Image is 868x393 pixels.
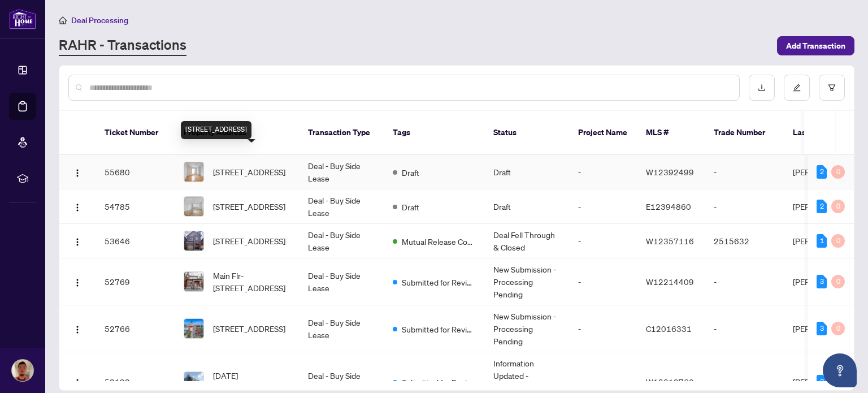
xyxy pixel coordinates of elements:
img: Logo [73,203,82,212]
img: logo [9,8,36,29]
button: edit [784,75,810,101]
img: Profile Icon [12,360,33,381]
span: Main Flr-[STREET_ADDRESS] [213,269,290,294]
td: Deal - Buy Side Lease [299,305,384,352]
td: Deal - Buy Side Lease [299,189,384,224]
span: Mutual Release Completed [402,235,475,248]
span: Submitted for Review [402,276,475,288]
a: RAHR - Transactions [59,36,186,56]
span: home [59,16,67,24]
td: 54785 [96,189,175,224]
img: thumbnail-img [184,162,203,182]
th: Project Name [569,111,637,155]
td: - [569,224,637,258]
th: Property Address [175,111,299,155]
div: 0 [831,234,845,248]
td: Draft [484,189,569,224]
span: download [758,84,766,92]
td: New Submission - Processing Pending [484,305,569,352]
span: Deal Processing [71,15,128,25]
span: [STREET_ADDRESS] [213,200,285,213]
td: Deal Fell Through & Closed [484,224,569,258]
button: Logo [68,373,86,391]
button: filter [819,75,845,101]
img: thumbnail-img [184,272,203,291]
td: - [569,258,637,305]
span: W12318760 [646,377,694,387]
td: Deal - Buy Side Lease [299,258,384,305]
td: 55680 [96,155,175,189]
td: - [569,305,637,352]
div: 0 [831,275,845,288]
td: New Submission - Processing Pending [484,258,569,305]
div: 2 [817,165,827,179]
button: Logo [68,232,86,250]
img: Logo [73,169,82,178]
td: - [569,155,637,189]
td: - [569,189,637,224]
span: E12394860 [646,201,691,211]
td: 52769 [96,258,175,305]
td: - [705,305,784,352]
span: W12214409 [646,277,694,287]
img: Logo [73,278,82,287]
span: Add Transaction [786,37,845,55]
img: thumbnail-img [184,197,203,216]
span: [STREET_ADDRESS] [213,235,285,247]
div: 0 [831,200,845,213]
th: Ticket Number [96,111,175,155]
td: - [705,189,784,224]
td: Deal - Buy Side Lease [299,155,384,189]
span: [STREET_ADDRESS] [213,166,285,178]
span: C12016331 [646,323,692,334]
img: Logo [73,237,82,247]
th: MLS # [637,111,705,155]
th: Status [484,111,569,155]
img: Logo [73,325,82,334]
th: Transaction Type [299,111,384,155]
span: Draft [402,201,419,213]
td: Draft [484,155,569,189]
img: Logo [73,378,82,387]
img: thumbnail-img [184,372,203,391]
span: edit [793,84,801,92]
button: Logo [68,319,86,338]
td: 53646 [96,224,175,258]
div: 0 [831,322,845,335]
img: thumbnail-img [184,231,203,251]
div: 1 [817,234,827,248]
div: 3 [817,322,827,335]
th: Tags [384,111,484,155]
div: 2 [817,200,827,213]
span: W12392499 [646,167,694,177]
span: [STREET_ADDRESS] [213,322,285,335]
div: 3 [817,275,827,288]
td: 52766 [96,305,175,352]
span: Submitted for Review [402,323,475,335]
div: [STREET_ADDRESS] [181,121,251,139]
img: thumbnail-img [184,319,203,338]
button: download [749,75,775,101]
button: Logo [68,273,86,291]
div: 0 [831,165,845,179]
td: 2515632 [705,224,784,258]
span: filter [828,84,836,92]
div: 3 [817,375,827,388]
button: Logo [68,163,86,181]
button: Open asap [823,353,857,387]
span: W12357116 [646,236,694,246]
td: Deal - Buy Side Lease [299,224,384,258]
td: - [705,155,784,189]
button: Logo [68,197,86,215]
span: Draft [402,166,419,179]
span: Submitted for Review [402,376,475,388]
button: Add Transaction [777,36,854,55]
th: Trade Number [705,111,784,155]
td: - [705,258,784,305]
